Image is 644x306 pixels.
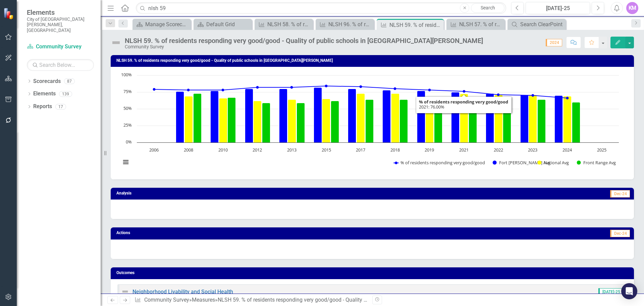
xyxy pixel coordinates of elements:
path: 2013, 64. National Avg. [288,100,296,143]
path: 2021, 72.47178066. National Avg. [460,94,468,143]
text: 2012 [253,147,262,153]
a: Neighborhood Livability and Social Health [132,289,233,295]
div: Chart. Highcharts interactive chart. [117,72,627,173]
path: 2019, 78. % of residents responding very good/good. [428,89,431,91]
path: 2022, 73. Fort Collins Avg. [486,94,494,143]
text: 2022 [494,147,503,153]
a: NLSH 58. % of residents responding very good/good - Availability of quality healthcare in [GEOGRA... [256,20,311,29]
path: 2015, 65. National Avg. [322,99,330,143]
text: 2019 [425,147,434,153]
path: 2018, 80. % of residents responding very good/good. [394,87,396,90]
path: 2017, 64. Front Range Avg. [366,100,374,143]
path: 2021, 74.91697479. Fort Collins Avg. [451,92,460,143]
text: 2024 [562,147,572,153]
path: 2015, 82. Fort Collins Avg. [314,88,322,143]
path: 2022, 71. National Avg. [495,95,503,143]
path: 2021, 65.86441954. Front Range Avg. [469,98,477,143]
a: Measures [192,297,215,303]
text: 2017 [356,147,365,153]
path: 2012, 59. Front Range Avg. [262,103,270,143]
path: 2017, 80. Fort Collins Avg. [348,89,356,143]
path: 2018, 64. Front Range Avg. [400,100,408,143]
text: 2010 [218,147,228,153]
div: Open Intercom Messenger [621,283,637,299]
path: 2017, 83. % of residents responding very good/good. [360,85,362,88]
text: 0% [126,139,132,145]
button: Show % of residents responding very good/good [394,160,485,166]
path: 2023, 64. Front Range Avg. [538,100,546,143]
path: 2017, 73. National Avg. [357,94,365,143]
path: 2022, 71. % of residents responding very good/good. [497,93,500,96]
path: 2013, 59. Front Range Avg. [297,103,305,143]
path: 2006, 79. % of residents responding very good/good. [153,88,156,91]
a: Reports [33,103,52,111]
text: 50% [123,105,132,111]
div: » » [135,296,367,304]
path: 2008, 73. Front Range Avg. [194,94,202,143]
text: 2021 [459,147,469,153]
h3: Analysis [116,191,335,195]
button: [DATE]-25 [526,2,590,14]
path: 2013, 82. % of residents responding very good/good. [290,86,293,89]
span: [DATE]-25 [598,288,623,296]
path: 2010, 78. % of residents responding very good/good. [222,89,224,91]
text: 75% [123,88,132,94]
img: Not Defined [121,288,129,296]
button: View chart menu, Chart [121,158,130,167]
div: Manage Scorecards [145,20,189,29]
span: 2024 [546,39,562,46]
div: Search ClearPoint [520,20,564,29]
a: Search [471,3,504,13]
div: NLSH 59. % of residents responding very good/good - Quality of public schools in [GEOGRAPHIC_DATA... [389,21,442,29]
text: 100% [121,72,132,78]
path: 2024, 60. Front Range Avg. [572,102,580,143]
span: Elements [27,8,94,16]
div: [DATE]-25 [528,4,588,12]
path: 2023, 71. Fort Collins Avg. [521,95,529,143]
div: NLSH 58. % of residents responding very good/good - Availability of quality healthcare in [GEOGRA... [267,20,311,29]
path: 2019, 77. Fort Collins Avg. [417,91,425,143]
path: 2012, 82. % of residents responding very good/good. [256,86,259,89]
path: 2024, 69. National Avg. [563,96,572,143]
h3: Outcomes [116,271,631,275]
text: 2025 [597,147,606,153]
img: ClearPoint Strategy [3,8,15,19]
path: 2019, 65. National Avg. [426,99,434,143]
a: NLSH 96. % of residents responding very good/good - Availability of affordable quality childcare [317,20,372,29]
div: NLSH 96. % of residents responding very good/good - Availability of affordable quality childcare [328,20,372,29]
div: Community Survey [125,44,483,49]
path: 2023, 70. % of residents responding very good/good. [532,94,534,97]
path: 2019, 65. Front Range Avg. [434,99,442,143]
div: NLSH 59. % of residents responding very good/good - Quality of public schools in [GEOGRAPHIC_DATA... [218,297,502,303]
path: 2018, 78. Fort Collins Avg. [383,90,391,143]
div: Default Grid [206,20,250,29]
path: 2021, 76. % of residents responding very good/good. [463,90,466,93]
button: KM [626,2,638,14]
path: 2010, 66. National Avg. [219,98,227,143]
button: Show Fort Collins Avg [493,160,530,166]
input: Search ClearPoint... [136,2,506,14]
button: Show National Avg [537,160,569,166]
svg: Interactive chart [117,72,622,173]
text: 2018 [390,147,400,153]
path: 2018, 73. National Avg. [391,94,399,143]
small: City of [GEOGRAPHIC_DATA][PERSON_NAME], [GEOGRAPHIC_DATA] [27,16,94,33]
path: 2012, 80. Fort Collins Avg. [245,89,253,143]
path: 2010, 77. Fort Collins Avg. [211,91,219,143]
img: Not Defined [111,37,121,48]
a: Community Survey [144,297,189,303]
path: 2013, 80. Fort Collins Avg. [279,89,287,143]
a: Elements [33,90,56,98]
path: 2024, 66. % of residents responding very good/good. [566,97,569,99]
path: 2010, 67. Front Range Avg. [228,98,236,143]
a: NLSH 57. % of residents responding very good/good - Availability of affordable quality housing in... [448,20,503,29]
span: Dec-24 [610,190,630,198]
path: 2008, 78. % of residents responding very good/good. [187,89,190,91]
a: Community Survey [27,43,94,51]
path: 2012, 62. National Avg. [254,101,262,143]
text: 2008 [184,147,193,153]
path: 2015, 84. % of residents responding very good/good. [325,85,328,87]
div: 17 [55,104,66,110]
h3: Actions [116,231,323,235]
